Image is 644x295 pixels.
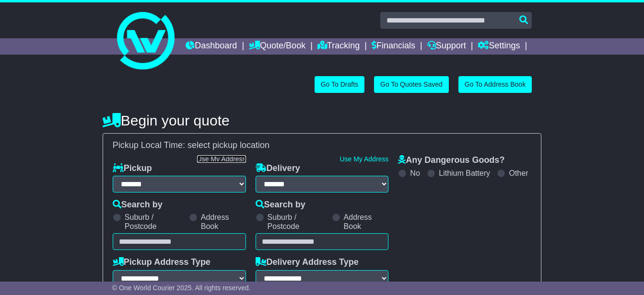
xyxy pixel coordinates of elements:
label: Search by [113,200,163,210]
label: Other [509,169,528,178]
h4: Begin your quote [103,113,541,128]
a: Go To Drafts [315,76,364,93]
a: Use My Address [340,155,388,163]
span: select pickup location [187,140,269,150]
label: Suburb / Postcode [125,213,184,231]
span: © One World Courier 2025. All rights reserved. [112,284,251,292]
label: Address Book [201,213,246,231]
label: Pickup Address Type [113,257,211,268]
label: Suburb / Postcode [268,213,327,231]
div: Pickup Local Time: [108,140,536,151]
label: Lithium Battery [439,169,490,178]
label: Address Book [344,213,389,231]
a: Dashboard [186,38,237,55]
label: Pickup [113,163,152,174]
label: Any Dangerous Goods? [398,155,504,166]
a: Support [427,38,466,55]
a: Tracking [317,38,360,55]
label: Delivery Address Type [256,257,359,268]
a: Go To Quotes Saved [374,76,449,93]
label: No [410,169,420,178]
a: Settings [478,38,520,55]
a: Use My Address [197,155,246,163]
a: Go To Address Book [458,76,532,93]
label: Delivery [256,163,300,174]
label: Search by [256,200,305,210]
a: Quote/Book [249,38,305,55]
a: Financials [372,38,415,55]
